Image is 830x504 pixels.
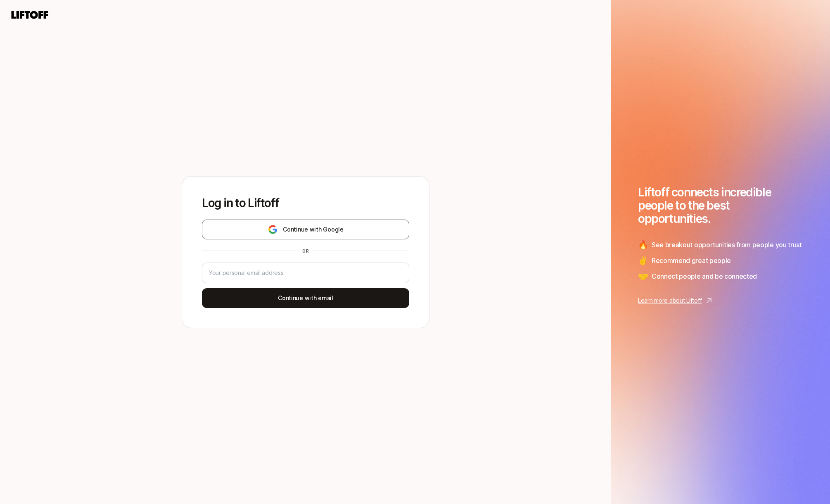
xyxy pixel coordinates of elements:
[652,255,731,266] span: Recommend great people
[638,296,803,306] a: Learn more about Liftoff
[638,239,648,251] span: 🔥
[202,196,409,210] p: Log in to Liftoff
[638,186,803,225] h1: Liftoff connects incredible people to the best opportunities.
[202,288,409,308] button: Continue with email
[638,254,648,267] span: ✌️
[638,296,702,306] p: Learn more about Liftoff
[202,220,409,239] button: Continue with Google
[268,225,278,234] img: google-logo
[209,268,402,278] input: Your personal email address
[652,239,802,250] span: See breakout opportunities from people you trust
[299,248,312,254] div: or
[638,270,648,282] span: 🤝
[652,271,757,282] span: Connect people and be connected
